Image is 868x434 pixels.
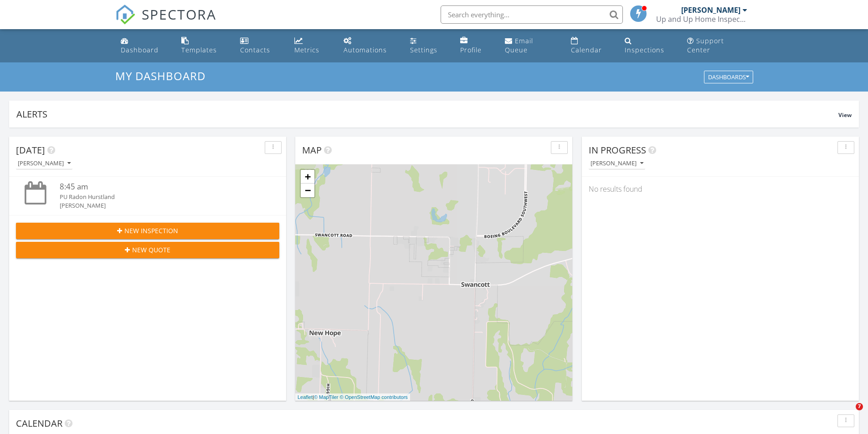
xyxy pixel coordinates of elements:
a: Calendar [567,33,614,59]
button: [PERSON_NAME] [16,158,72,170]
span: 7 [856,403,863,410]
input: Search everything... [441,5,623,24]
div: Calendar [571,46,602,54]
a: © OpenStreetMap contributors [340,394,408,400]
button: [PERSON_NAME] [589,158,645,170]
div: Inspections [625,46,664,54]
span: New Quote [132,245,170,255]
span: View [838,111,852,119]
div: Profile [460,46,482,54]
div: Settings [410,46,437,54]
div: Alerts [16,108,838,120]
a: Automations (Basic) [340,33,399,59]
div: [PERSON_NAME] [18,160,71,167]
a: Leaflet [298,394,313,400]
div: Email Queue [505,36,533,54]
div: [PERSON_NAME] [681,5,740,15]
a: Contacts [236,33,283,59]
div: No results found [582,177,859,201]
button: New Inspection [16,223,279,239]
button: New Quote [16,242,279,258]
a: Settings [406,33,449,59]
div: Metrics [294,46,319,54]
a: © MapTiler [314,394,339,400]
a: Support Center [683,33,751,59]
a: Dashboard [117,33,171,59]
a: Company Profile [457,33,494,59]
span: In Progress [589,144,646,156]
img: The Best Home Inspection Software - Spectora [115,5,135,25]
div: Support Center [687,36,724,54]
span: My Dashboard [115,68,205,83]
div: Contacts [240,46,270,54]
a: Email Queue [501,33,560,59]
div: 8:45 am [60,181,257,193]
div: Dashboards [708,74,749,81]
div: [PERSON_NAME] [60,201,257,210]
a: Inspections [621,33,676,59]
button: Dashboards [704,71,753,84]
div: PU Radon Hurstland [60,193,257,201]
div: | [295,393,410,401]
a: Metrics [291,33,333,59]
a: SPECTORA [115,12,216,31]
span: New Inspection [124,226,178,235]
div: Automations [344,46,387,54]
div: Templates [181,46,217,54]
a: Templates [178,33,229,59]
iframe: Intercom live chat [837,403,859,425]
a: Zoom out [301,184,314,197]
div: Up and Up Home Inspections [656,15,747,24]
a: Zoom in [301,170,314,184]
span: [DATE] [16,144,45,156]
span: Calendar [16,417,62,429]
span: SPECTORA [142,5,216,24]
div: [PERSON_NAME] [591,160,643,167]
span: Map [302,144,322,156]
div: Dashboard [121,46,159,54]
